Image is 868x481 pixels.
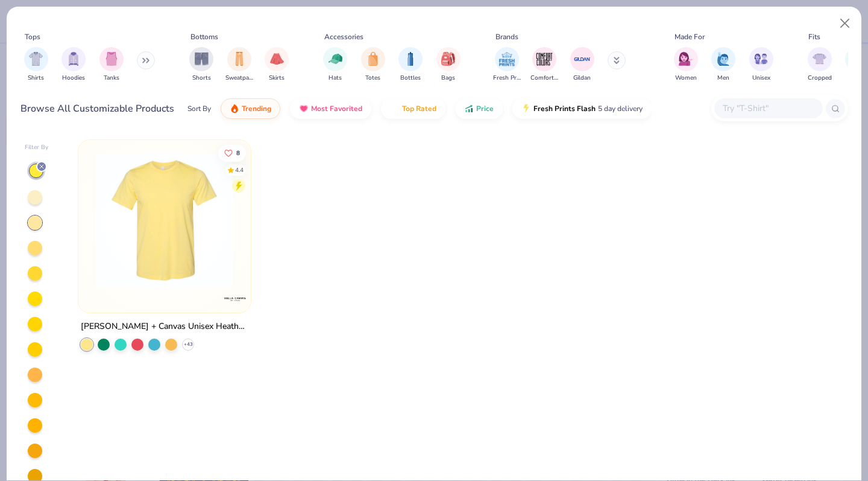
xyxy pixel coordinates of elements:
span: 5 day delivery [598,102,643,116]
span: Women [675,74,697,83]
button: filter button [493,47,521,83]
img: Sweatpants Image [233,52,246,66]
img: Bags Image [441,52,454,66]
button: filter button [225,47,253,83]
div: 4.4 [236,165,244,174]
div: Sort By [187,103,211,114]
img: Fresh Prints Image [498,50,516,68]
button: filter button [24,47,48,83]
img: Cropped Image [813,52,826,66]
button: filter button [265,47,289,83]
span: Most Favorited [311,104,362,113]
button: Close [834,12,857,35]
div: Brands [495,31,518,42]
div: filter for Women [674,47,698,83]
span: Top Rated [402,104,436,113]
img: 831cb9c4-5d9d-4852-9bca-a84d79eb528a [90,152,239,288]
button: filter button [361,47,385,83]
span: Tanks [104,74,119,83]
img: flash.gif [521,104,531,113]
div: filter for Hoodies [61,47,86,83]
div: filter for Fresh Prints [493,47,521,83]
button: Top Rated [381,98,445,119]
img: Skirts Image [270,52,284,66]
button: filter button [99,47,124,83]
button: filter button [674,47,698,83]
div: Accessories [324,31,363,42]
input: Try "T-Shirt" [722,101,814,115]
button: filter button [749,47,773,83]
div: filter for Totes [361,47,385,83]
button: Trending [221,98,280,119]
button: Like [219,144,247,161]
div: filter for Bags [436,47,461,83]
img: Unisex Image [754,52,768,66]
img: Hats Image [329,52,342,66]
div: Browse All Customizable Products [20,101,174,116]
span: Comfort Colors [530,74,558,83]
span: Hoodies [62,74,85,83]
div: filter for Cropped [808,47,832,83]
span: Fresh Prints [493,74,521,83]
span: Shirts [28,74,44,83]
div: Bottoms [190,31,218,42]
div: filter for Men [711,47,735,83]
div: Filter By [25,143,49,152]
div: [PERSON_NAME] + Canvas Unisex Heather CVC T-Shirt [81,319,248,334]
img: trending.gif [230,104,239,113]
button: Most Favorited [290,98,371,119]
span: Sweatpants [225,74,253,83]
div: filter for Shorts [189,47,213,83]
button: filter button [189,47,213,83]
div: filter for Hats [323,47,347,83]
span: Hats [329,74,342,83]
div: filter for Comfort Colors [530,47,558,83]
span: Men [717,74,729,83]
span: Totes [365,74,380,83]
div: Made For [675,31,705,42]
button: filter button [808,47,832,83]
img: Bella + Canvas logo [223,287,247,311]
button: filter button [398,47,423,83]
button: filter button [570,47,594,83]
img: most_fav.gif [299,104,309,113]
div: filter for Skirts [265,47,289,83]
span: Bags [441,74,455,83]
button: filter button [323,47,347,83]
button: filter button [61,47,86,83]
img: Tanks Image [105,52,118,66]
div: filter for Bottles [398,47,423,83]
button: filter button [436,47,461,83]
button: Fresh Prints Flash5 day delivery [512,98,652,119]
span: Shorts [192,74,211,83]
img: Shirts Image [29,52,43,66]
div: filter for Unisex [749,47,773,83]
img: Shorts Image [195,52,209,66]
span: Bottles [400,74,421,83]
button: filter button [530,47,558,83]
span: Unisex [752,74,770,83]
img: Bottles Image [404,52,417,66]
div: filter for Tanks [99,47,124,83]
span: + 43 [184,341,193,348]
span: Gildan [573,74,591,83]
span: Skirts [269,74,285,83]
div: Tops [25,31,40,42]
span: 8 [237,150,241,156]
span: Fresh Prints Flash [533,104,596,113]
button: filter button [711,47,735,83]
div: Fits [808,31,820,42]
div: filter for Shirts [24,47,48,83]
img: Hoodies Image [67,52,80,66]
span: Cropped [808,74,832,83]
img: Totes Image [366,52,380,66]
img: Women Image [679,52,693,66]
span: Trending [242,104,271,113]
img: Comfort Colors Image [535,50,553,68]
img: Men Image [717,52,730,66]
div: filter for Gildan [570,47,594,83]
span: Price [476,104,494,113]
button: Price [455,98,503,119]
div: filter for Sweatpants [225,47,253,83]
img: Gildan Image [573,50,591,68]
